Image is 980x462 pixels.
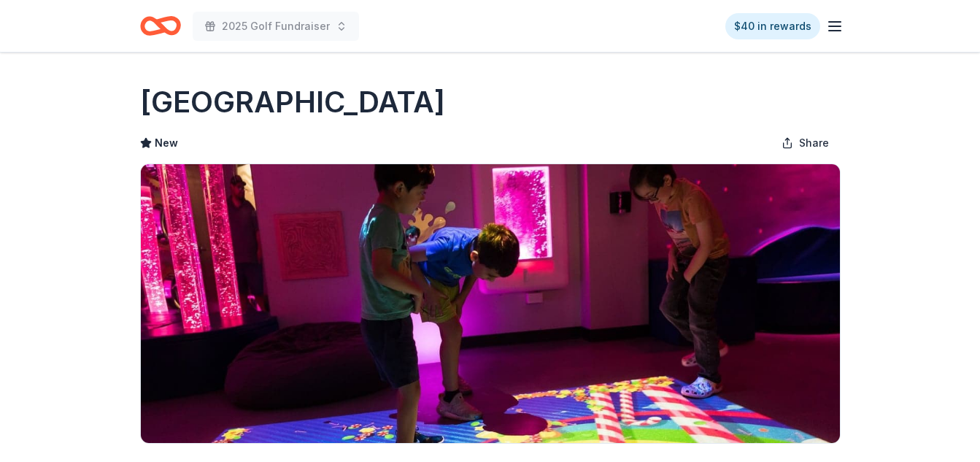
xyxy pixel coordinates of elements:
[140,82,445,123] h1: [GEOGRAPHIC_DATA]
[141,164,840,443] img: Image for Miami Children's Museum
[140,9,181,43] a: Home
[222,18,330,35] span: 2025 Golf Fundraiser
[193,12,359,41] button: 2025 Golf Fundraiser
[770,128,841,158] button: Share
[155,134,178,152] span: New
[725,13,820,39] a: $40 in rewards
[799,134,829,152] span: Share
